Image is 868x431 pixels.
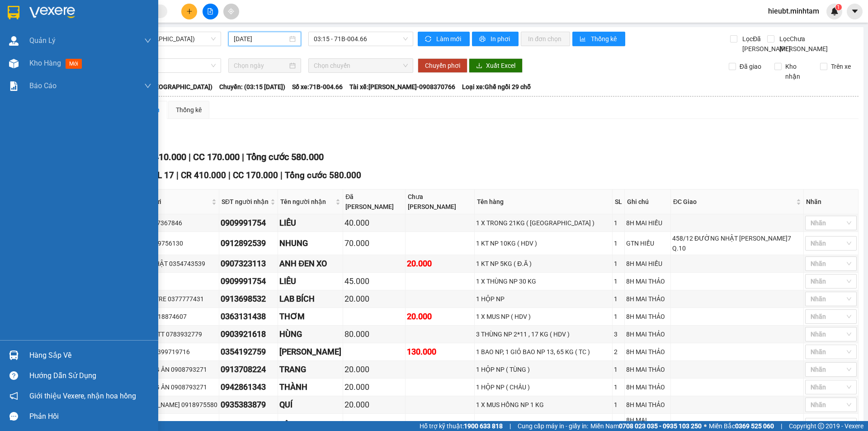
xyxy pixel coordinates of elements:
div: 20.000 [344,363,404,376]
span: | [280,170,283,180]
span: CC 170.000 [193,152,240,162]
div: 0935383879 [221,398,276,411]
div: LIÊU [279,275,341,288]
td: 0909991754 [219,273,278,290]
div: 8H MAI HIẾU [626,218,670,228]
span: | [242,152,244,162]
div: Phản hồi [29,410,151,423]
span: Quản Lý [29,35,56,46]
span: Tài xế: [PERSON_NAME]-0908370766 [349,82,455,92]
button: plus [181,4,197,19]
td: THƠM [278,308,343,326]
div: 1 [614,218,623,228]
span: Xuất Excel [486,61,515,71]
div: 0363131438 [221,310,276,323]
button: In đơn chọn [521,32,570,46]
td: NGỌC Á [278,343,343,361]
td: 0907323113 [219,255,278,273]
span: hieubt.minhtam [761,5,826,17]
span: In phơi [491,34,511,44]
strong: 0369 525 060 [735,422,774,430]
button: caret-down [847,4,863,19]
div: TRÚC KHTT 0783932779 [132,329,217,339]
span: CR 410.000 [140,152,186,162]
th: Ghi chú [625,189,671,214]
div: [PERSON_NAME] [279,346,341,358]
div: 1 [614,276,623,286]
td: 0913698532 [219,290,278,308]
td: 0942861343 [219,379,278,396]
div: 3 [614,329,623,339]
td: 0912892539 [219,232,278,255]
td: TRANG [278,361,343,379]
div: 0907323113 [221,257,276,270]
span: ⚪️ [704,424,707,428]
td: LAB BÍCH [278,290,343,308]
div: 1 X THÙNG NP 30 KG [476,276,610,286]
div: NHUNG [279,237,341,250]
span: Cung cấp máy in - giấy in: [518,421,588,431]
td: THÀNH [278,379,343,396]
div: 0913698532 [221,293,276,305]
div: 1 KT NP 10KG ( HDV ) [476,238,610,248]
span: Người gửi [132,197,210,207]
img: warehouse-icon [9,36,19,46]
div: LIÊU [279,217,341,229]
div: 1 BAO NP, 1 GIỎ BAO NP 13, 65 KG ( TC ) [476,347,610,357]
span: SL 17 [152,170,174,180]
div: 1 [614,294,623,304]
span: Số xe: 71B-004.66 [292,82,343,92]
strong: 1900 633 818 [464,422,503,430]
div: 8H MAI HIẾU [626,259,670,269]
div: CHI 0329575841 [132,420,217,430]
td: NHUNG [278,232,343,255]
div: TRANG [279,363,341,376]
span: Tổng cước 580.000 [246,152,324,162]
span: 1 [837,4,840,10]
div: 40.000 [344,217,404,229]
div: 1 [614,259,623,269]
div: 8H MAI THẢO [626,365,670,374]
div: 70.000 [344,237,404,250]
span: sync [425,36,433,43]
span: Loại xe: Ghế ngồi 29 chỗ [462,82,531,92]
span: CR 410.000 [181,170,226,180]
img: warehouse-icon [9,350,19,360]
span: question-circle [9,371,18,380]
span: caret-down [851,7,859,15]
div: GTN HIẾU [626,238,670,248]
div: NK HỒNG ÂN 0908793271 [132,365,217,374]
div: 1 [614,312,623,322]
div: HÙNG [279,328,341,341]
div: 0913708224 [221,363,276,376]
span: Kho nhận [782,62,813,81]
div: 3 THÙNG NP 2*11 , 17 KG ( HDV ) [476,329,610,339]
div: 2 [614,347,623,357]
span: | [189,152,191,162]
td: QUÍ [278,396,343,414]
span: Tổng cước 580.000 [285,170,361,180]
div: 8H MAI THẢO [626,329,670,339]
div: 8H MAI THẢO [626,294,670,304]
div: 20.000 [344,398,404,411]
div: 0942861343 [221,381,276,393]
div: Thống kê [176,105,202,115]
div: NAM 0979756130 [132,238,217,248]
div: 0354192759 [221,346,276,358]
span: Thống kê [591,34,618,44]
td: 0354192759 [219,343,278,361]
td: 0913708224 [219,361,278,379]
div: 458/12 ĐƯỜNG NHẬT [PERSON_NAME]7 Q.10 [672,233,802,253]
img: solution-icon [9,81,19,91]
td: LIÊU [278,273,343,290]
th: SL [613,189,625,214]
td: HÙNG [278,326,343,343]
span: bar-chart [580,36,587,43]
td: ANH ĐEN XO [278,255,343,273]
span: Kho hàng [29,59,61,67]
span: | [781,421,782,431]
div: ANH ĐEN XO [279,257,341,270]
div: 1 KT NP 5KG ( Đ.Ă ) [476,259,610,269]
div: 8H MAI THẢO [626,312,670,322]
span: CC 170.000 [233,170,278,180]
